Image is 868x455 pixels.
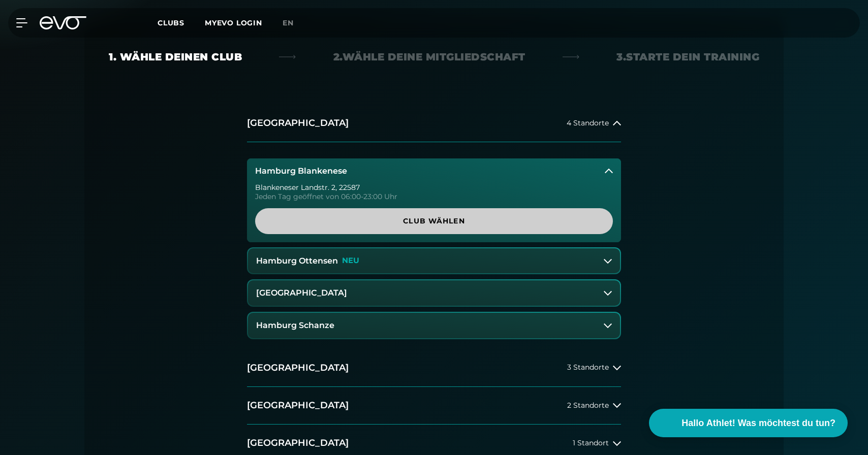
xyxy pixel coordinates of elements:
[616,50,759,64] div: 3. Starte dein Training
[255,167,347,176] h3: Hamburg Blankenese
[248,313,620,338] button: Hamburg Schanze
[342,256,359,265] p: NEU
[247,117,349,129] h2: [GEOGRAPHIC_DATA]
[256,256,338,266] h3: Hamburg Ottensen
[573,439,609,447] span: 1 Standort
[247,105,621,142] button: [GEOGRAPHIC_DATA]4 Standorte
[567,402,609,409] span: 2 Standorte
[681,416,835,430] span: Hallo Athlet! Was möchtest du tun?
[567,364,609,371] span: 3 Standorte
[247,437,349,449] h2: [GEOGRAPHIC_DATA]
[283,17,306,29] a: en
[205,18,262,27] a: MYEVO LOGIN
[109,50,242,64] div: 1. Wähle deinen Club
[248,280,620,306] button: [GEOGRAPHIC_DATA]
[255,193,613,200] div: Jeden Tag geöffnet von 06:00-23:00 Uhr
[255,184,613,191] div: Blankeneser Landstr. 2 , 22587
[247,349,621,387] button: [GEOGRAPHIC_DATA]3 Standorte
[283,18,294,27] span: en
[280,216,588,226] span: Club wählen
[247,387,621,425] button: [GEOGRAPHIC_DATA]2 Standorte
[247,399,349,412] h2: [GEOGRAPHIC_DATA]
[158,18,184,27] span: Clubs
[256,288,347,298] h3: [GEOGRAPHIC_DATA]
[649,409,848,437] button: Hallo Athlet! Was möchtest du tun?
[247,158,621,184] button: Hamburg Blankenese
[255,208,613,234] a: Club wählen
[158,18,205,27] a: Clubs
[256,321,334,330] h3: Hamburg Schanze
[567,119,609,127] span: 4 Standorte
[247,362,349,374] h2: [GEOGRAPHIC_DATA]
[248,248,620,274] button: Hamburg OttensenNEU
[333,50,525,64] div: 2. Wähle deine Mitgliedschaft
